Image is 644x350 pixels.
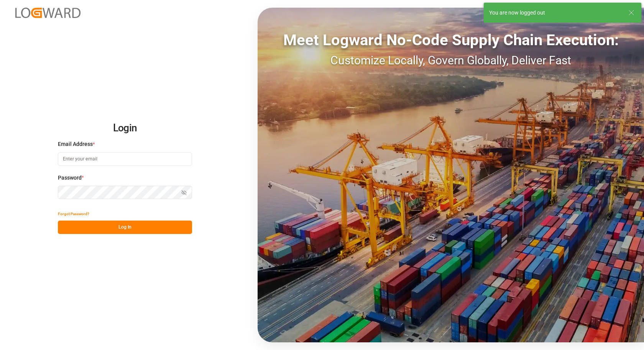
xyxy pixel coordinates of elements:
[15,8,80,18] img: Logward_new_orange.png
[258,52,644,69] div: Customize Locally, Govern Globally, Deliver Fast
[58,152,192,166] input: Enter your email
[58,140,93,148] span: Email Address
[58,207,89,221] button: Forgot Password?
[258,29,644,52] div: Meet Logward No-Code Supply Chain Execution:
[58,116,192,141] h2: Login
[489,9,621,17] div: You are now logged out
[58,221,192,234] button: Log In
[58,174,82,182] span: Password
